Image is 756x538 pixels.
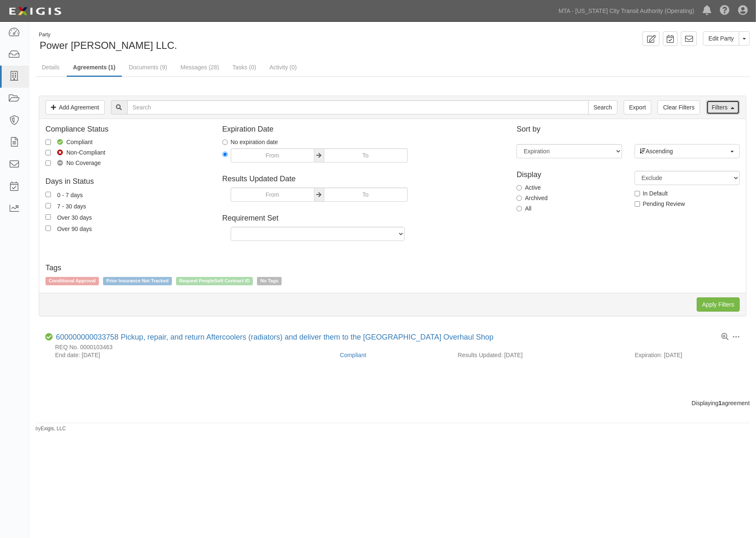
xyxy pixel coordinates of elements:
div: Results Updated: [DATE] [458,351,622,359]
h4: Compliance Status [45,125,210,134]
div: Over 90 days [57,224,92,233]
label: Compliant [45,138,93,146]
input: Over 90 days [45,226,51,231]
input: Over 30 days [45,214,51,220]
input: Search [127,100,589,114]
a: Clear Filters [658,100,700,114]
a: Add Agreement [45,100,105,114]
button: Ascending [635,144,740,158]
a: View results summary [721,333,728,341]
a: Compliant [340,352,366,358]
a: Filters [706,100,740,114]
label: Archived [517,194,547,202]
input: 7 - 30 days [45,203,51,208]
div: Power Tom LLC. [35,31,386,53]
a: Documents (9) [123,59,174,76]
span: Power [PERSON_NAME] LLC. [40,40,177,51]
div: 600000000033758 Pickup, repair, and return Aftercoolers (radiators) and deliver them to the Coney... [56,333,494,342]
h4: Expiration Date [222,125,504,134]
span: Request PeopleSoft Contract ID [176,277,253,285]
i: Compliant [45,333,53,341]
div: Over 30 days [57,213,92,222]
h4: Days in Status [45,178,210,186]
div: Displaying agreement [29,399,756,407]
input: Archived [517,195,522,201]
div: Expiration: [DATE] [635,351,740,359]
input: Pending Review [635,201,640,207]
div: 7 - 30 days [57,201,86,211]
a: Export [624,100,651,114]
label: Non-Compliant [45,148,105,157]
label: Active [517,183,541,192]
input: Apply Filters [697,297,740,312]
h4: Sort by [517,125,740,134]
a: 600000000033758 Pickup, repair, and return Aftercoolers (radiators) and deliver them to the [GEOG... [56,333,494,341]
a: Agreements (1) [67,59,122,77]
div: Party [39,31,177,38]
input: No Coverage [45,160,51,166]
b: 1 [718,400,722,406]
label: In Default [635,189,668,198]
span: No Tags [257,277,282,285]
input: All [517,206,522,211]
a: Exigis, LLC [41,426,66,431]
h4: Requirement Set [222,214,504,223]
a: MTA - [US_STATE] City Transit Authority (Operating) [554,3,698,19]
i: Help Center - Complianz [720,6,730,16]
input: In Default [635,191,640,196]
label: No Coverage [45,159,101,167]
input: Non-Compliant [45,150,51,155]
input: No expiration date [222,140,228,145]
label: No expiration date [222,138,278,146]
span: Conditional Approval [45,277,99,285]
label: Pending Review [635,200,685,208]
h4: Results Updated Date [222,175,504,183]
h4: Display [517,171,622,179]
input: 0 - 7 days [45,192,51,197]
input: To [324,148,408,162]
a: Messages (28) [174,59,226,76]
input: Search [588,100,617,114]
input: From [231,188,315,202]
a: Activity (0) [263,59,303,76]
label: All [517,204,532,213]
div: REQ No. 0000103463 [45,344,740,351]
input: From [231,148,315,162]
input: To [324,188,408,202]
input: Compliant [45,140,51,145]
h4: Tags [45,264,740,272]
a: Details [35,59,66,76]
a: Edit Party [703,31,739,46]
div: 0 - 7 days [57,190,83,199]
span: Ascending [640,147,729,155]
small: by [35,425,66,432]
span: Prior Insurance Not Tracked [103,277,172,285]
a: Tasks (0) [226,59,262,76]
input: Active [517,185,522,190]
div: End date: [DATE] [45,351,334,359]
img: logo-5460c22ac91f19d4615b14bd174203de0afe785f0fc80cf4dbbc73dc1793850b.png [6,4,64,19]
